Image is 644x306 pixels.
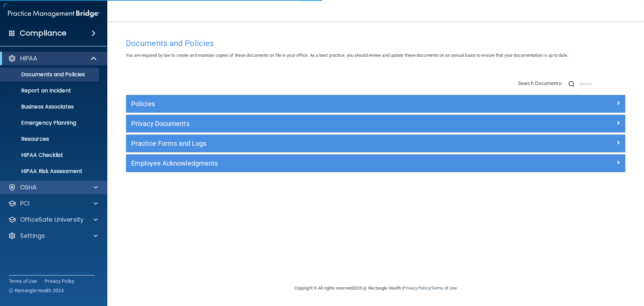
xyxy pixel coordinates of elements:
p: Settings [20,232,45,240]
h4: Compliance [20,29,66,38]
a: PCI [8,200,98,208]
a: Terms of Use [431,286,457,291]
p: PCI [20,200,30,208]
p: Resources [4,136,96,142]
h5: Policies [131,100,495,107]
span: Search Documents: [518,80,562,86]
p: Report an Incident [4,87,96,94]
a: HIPAA [8,54,97,62]
h5: Employee Acknowledgments [131,160,495,167]
a: OSHA [8,183,98,191]
p: HIPAA Risk Assessment [4,168,96,175]
p: Business Associates [4,103,96,110]
h4: Documents and Policies [126,39,626,48]
a: Policies [131,98,620,109]
a: Practice Forms and Logs [131,138,620,149]
p: OfficeSafe University [20,216,84,224]
a: Privacy Documents [131,118,620,129]
span: Ⓒ Rectangle Health 2024 [9,287,64,294]
p: HIPAA Checklist [4,152,96,159]
span: You are required by law to create and maintain copies of these documents on file in your office. ... [126,53,568,58]
p: Emergency Planning [4,120,96,126]
input: Search [580,79,626,89]
img: PMB logo [8,7,99,20]
p: Documents and Policies [4,71,96,78]
a: Terms of Use [9,278,37,285]
a: Privacy Policy [403,286,430,291]
h5: Practice Forms and Logs [131,140,495,147]
img: ic-search.3b580494.png [569,81,575,87]
a: OfficeSafe University [8,216,98,224]
a: Privacy Policy [45,278,75,285]
p: HIPAA [20,54,37,62]
div: Copyright © All rights reserved 2025 @ Rectangle Health | | [253,277,498,299]
a: Settings [8,232,98,240]
p: OSHA [20,183,37,191]
a: Employee Acknowledgments [131,158,620,169]
h5: Privacy Documents [131,120,495,127]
